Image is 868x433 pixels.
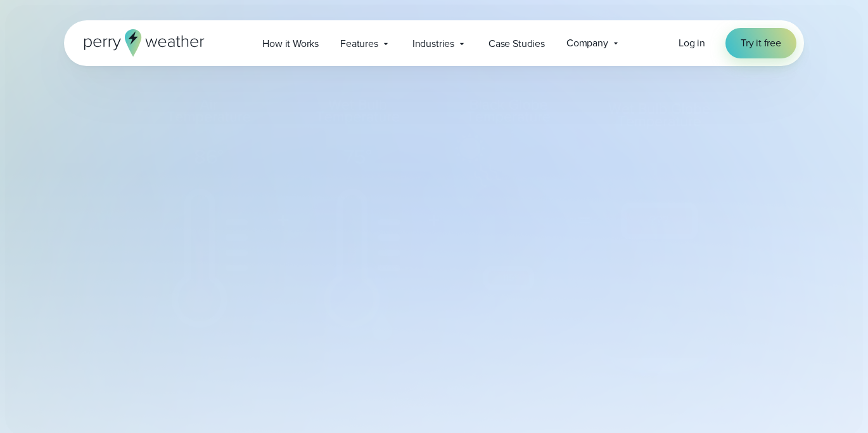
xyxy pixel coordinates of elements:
a: Try it free [725,28,796,58]
span: Industries [412,36,454,51]
span: Log in [679,36,705,50]
a: How it Works [252,30,329,57]
span: Company [566,36,608,51]
a: Case Studies [478,30,556,57]
a: Log in [679,36,705,51]
span: How it Works [262,36,319,51]
span: Try it free [741,36,781,51]
span: Case Studies [488,36,545,51]
span: Features [340,36,378,51]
